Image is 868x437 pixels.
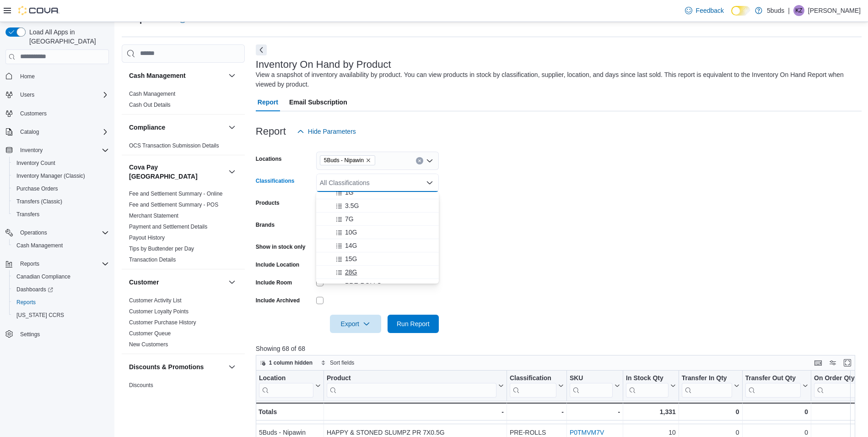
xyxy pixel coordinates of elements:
a: Payout History [129,235,165,241]
span: Catalog [20,128,39,136]
div: Location [259,374,313,382]
a: New Customers [129,341,168,348]
button: 3.5G [316,199,439,213]
nav: Complex example [5,66,109,365]
span: Cash Management [13,240,109,251]
span: Dashboards [16,286,53,293]
span: Reports [13,297,109,308]
span: Cash Management [129,90,175,98]
button: On Order Qty [814,374,867,397]
a: Transfers [13,209,43,220]
div: 0 [745,410,808,421]
label: Products [256,199,280,207]
button: Compliance [129,123,225,132]
div: - [570,406,620,417]
h3: Discounts & Promotions [129,362,204,371]
button: Cova Pay [GEOGRAPHIC_DATA] [129,163,225,181]
button: Transfer Out Qty [745,374,808,397]
button: Inventory [16,145,46,156]
button: Product [327,374,504,397]
span: [US_STATE] CCRS [16,311,64,319]
button: Reports [2,257,113,270]
div: 0 [682,406,739,417]
button: Settings [2,327,113,340]
div: Totals [259,406,321,417]
span: Dark Mode [731,16,732,16]
button: PRE-ROLLS [316,279,439,292]
button: Operations [2,226,113,239]
a: P0TMVM7V [570,429,604,436]
div: - [510,406,564,417]
a: Reports [13,297,39,308]
span: Settings [16,328,109,339]
a: Transaction Details [129,257,176,263]
a: Transfers (Classic) [13,196,66,207]
button: Next [256,44,267,55]
span: Transfers [16,211,39,218]
span: 5Buds - Nipawin [320,155,375,165]
button: Enter fullscreen [842,357,853,368]
span: OCS Transaction Submission Details [129,142,219,149]
span: 5Buds - Nipawin [324,156,364,165]
span: Inventory Manager (Classic) [13,170,109,181]
button: Customer [129,278,225,287]
button: 1 column hidden [256,357,316,368]
span: Canadian Compliance [13,271,109,282]
a: Cash Management [129,91,175,97]
span: Inventory [20,147,43,154]
a: Fee and Settlement Summary - POS [129,202,218,208]
button: 15G [316,252,439,266]
a: Settings [16,329,43,340]
label: Include Room [256,279,292,286]
span: Cash Management [16,242,63,249]
button: Customer [226,277,237,288]
span: Transfers (Classic) [13,196,109,207]
button: [US_STATE] CCRS [9,309,113,322]
button: Keyboard shortcuts [813,357,824,368]
div: Transfer In Qty [682,374,732,397]
span: Inventory Manager (Classic) [16,172,85,180]
span: Washington CCRS [13,310,109,321]
a: Fee and Settlement Summary - Online [129,191,223,197]
span: Hide Parameters [308,127,356,136]
span: 1G [345,188,354,197]
div: - [327,406,504,417]
p: [PERSON_NAME] [808,5,861,16]
span: Payment and Settlement Details [129,223,207,230]
div: In Stock Qty [626,374,669,397]
button: Catalog [2,126,113,138]
span: Customers [16,108,109,119]
div: Transfer Out Qty [745,374,800,382]
span: Transfers (Classic) [16,198,62,205]
span: 15G [345,254,357,263]
span: 28G [345,268,357,277]
button: 14G [316,239,439,252]
span: Report [258,93,278,111]
a: Payment and Settlement Details [129,224,207,230]
div: Transfer In Qty [682,374,732,382]
span: Reports [20,260,39,268]
a: [US_STATE] CCRS [13,310,68,321]
h3: Cash Management [129,71,186,80]
div: View a snapshot of inventory availability by product. You can view products in stock by classific... [256,70,857,89]
h3: Report [256,126,286,137]
span: 3.5G [345,201,359,210]
span: Customer Loyalty Points [129,308,189,315]
span: Home [20,73,35,80]
div: Discounts & Promotions [122,380,245,416]
span: Customer Activity List [129,297,182,304]
button: Clear input [416,157,423,164]
span: PRE-ROLLS [345,281,381,290]
button: Discounts & Promotions [226,361,237,372]
a: Customer Purchase History [129,319,196,326]
a: Cash Out Details [129,102,171,108]
button: Cova Pay [GEOGRAPHIC_DATA] [226,166,237,177]
div: 5Buds - Nipawin [259,410,321,421]
span: Customer Queue [129,330,171,337]
button: Users [2,88,113,101]
a: Customers [16,108,50,119]
span: Settings [20,331,40,338]
span: 7G [345,214,354,224]
div: 16 [626,410,676,421]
